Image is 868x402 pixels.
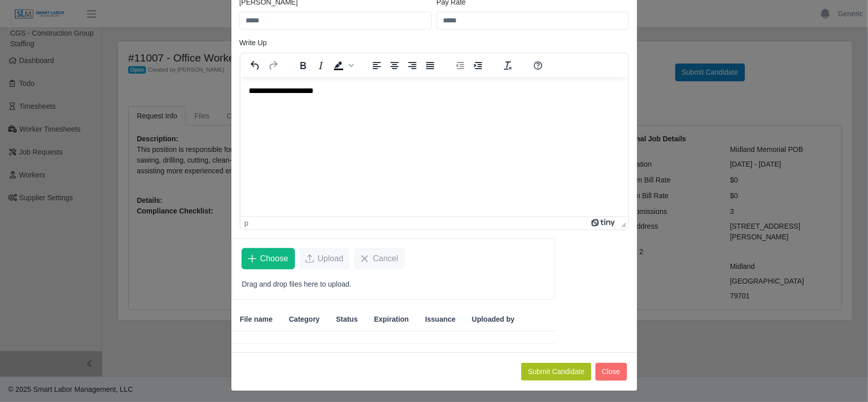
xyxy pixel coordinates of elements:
button: Redo [264,58,282,73]
span: Upload [318,253,344,265]
span: Uploaded by [472,314,515,325]
button: Submit Candidate [521,363,591,381]
span: Category [289,314,320,325]
p: Drag and drop files here to upload. [242,279,546,290]
span: Expiration [374,314,409,325]
button: Help [529,58,547,73]
button: Clear formatting [499,58,517,73]
button: Align left [368,58,385,73]
button: Bold [294,58,312,73]
button: Align right [404,58,421,73]
span: Choose [260,253,288,265]
button: Justify [422,58,439,73]
iframe: Rich Text Area [241,77,628,217]
span: Issuance [425,314,456,325]
button: Undo [247,58,264,73]
div: Press the Up and Down arrow keys to resize the editor. [617,217,628,229]
a: Powered by Tiny [591,219,617,227]
span: Status [336,314,358,325]
button: Close [595,363,627,381]
label: Write Up [240,38,267,48]
div: p [245,219,249,227]
span: File name [240,314,273,325]
button: Decrease indent [452,58,469,73]
span: Cancel [373,253,398,265]
button: Upload [299,248,350,269]
button: Italic [312,58,330,73]
button: Choose [242,248,295,269]
button: Align center [386,58,403,73]
button: Increase indent [469,58,487,73]
div: Background color Black [330,58,355,73]
button: Cancel [354,248,405,269]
